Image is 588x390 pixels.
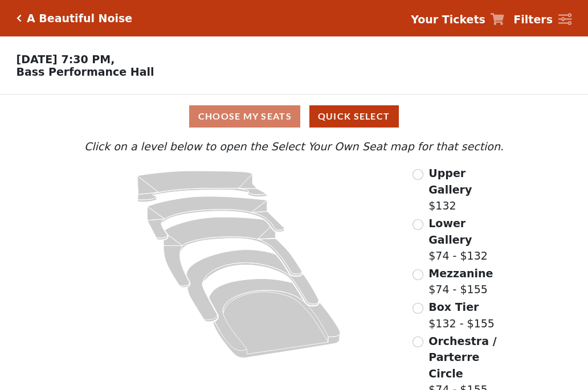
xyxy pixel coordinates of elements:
[428,301,479,313] span: Box Tier
[411,11,504,28] a: Your Tickets
[137,171,267,202] path: Upper Gallery - Seats Available: 163
[428,215,507,264] label: $74 - $132
[309,105,399,128] button: Quick Select
[428,335,496,380] span: Orchestra / Parterre Circle
[428,265,493,298] label: $74 - $155
[148,196,285,240] path: Lower Gallery - Seats Available: 146
[513,13,553,26] strong: Filters
[209,279,341,358] path: Orchestra / Parterre Circle - Seats Available: 53
[17,14,22,22] a: Click here to go back to filters
[428,267,493,280] span: Mezzanine
[81,138,507,155] p: Click on a level below to open the Select Your Own Seat map for that section.
[428,165,507,214] label: $132
[428,167,472,196] span: Upper Gallery
[411,13,485,26] strong: Your Tickets
[27,12,132,25] h5: A Beautiful Noise
[428,299,495,331] label: $132 - $155
[428,217,472,246] span: Lower Gallery
[513,11,571,28] a: Filters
